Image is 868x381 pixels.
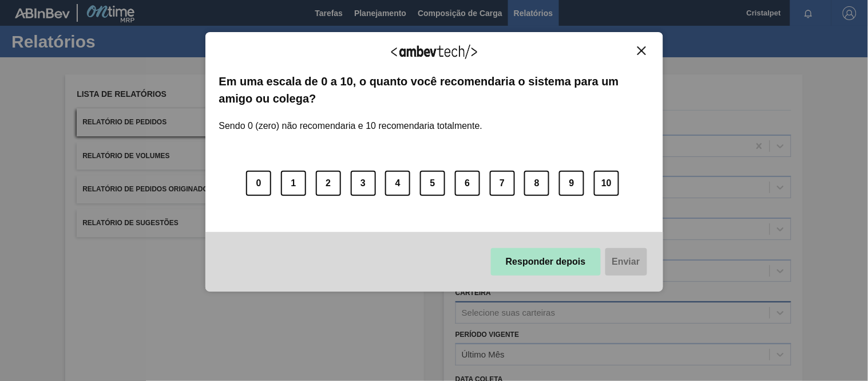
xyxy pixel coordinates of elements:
[385,171,410,196] button: 4
[281,171,306,196] button: 1
[420,171,445,196] button: 5
[246,171,271,196] button: 0
[594,171,619,196] button: 10
[219,73,649,108] label: Em uma escala de 0 a 10, o quanto você recomendaria o sistema para um amigo ou colega?
[316,171,341,196] button: 2
[524,171,549,196] button: 8
[491,248,601,276] button: Responder depois
[351,171,376,196] button: 3
[455,171,480,196] button: 6
[391,45,477,59] img: Logo Ambevtech
[219,107,483,131] label: Sendo 0 (zero) não recomendaria e 10 recomendaria totalmente.
[634,46,649,56] button: Close
[637,46,646,55] img: Close
[559,171,584,196] button: 9
[490,171,515,196] button: 7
